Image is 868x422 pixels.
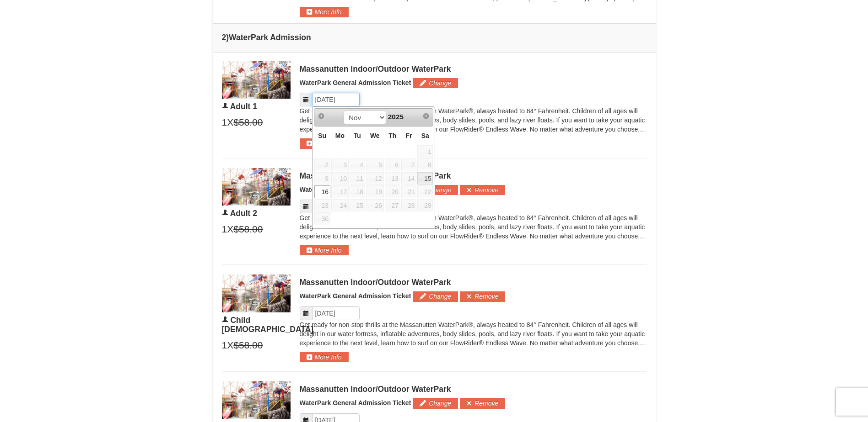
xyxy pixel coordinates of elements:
span: 21 [401,185,417,198]
button: Change [413,78,458,88]
td: unAvailable [401,199,417,212]
span: 26 [366,199,384,212]
span: WaterPark General Admission Ticket [300,399,411,406]
span: 27 [385,199,400,212]
button: Remove [460,291,505,301]
span: 25 [350,199,365,212]
span: 22 [417,185,433,198]
img: 6619917-1403-22d2226d.jpg [222,168,291,206]
span: $58.00 [233,222,263,236]
td: unAvailable [349,185,366,199]
td: unAvailable [401,172,417,185]
td: unAvailable [366,185,384,199]
span: $58.00 [233,116,263,129]
span: Tuesday [354,132,361,139]
button: Remove [460,398,505,408]
td: unAvailable [417,185,433,199]
span: Child [DEMOGRAPHIC_DATA] [222,316,314,334]
a: 15 [417,172,433,185]
button: Change [413,185,458,195]
span: 17 [331,185,349,198]
td: unAvailable [331,172,349,185]
td: available [417,172,433,185]
div: Massanutten Indoor/Outdoor WaterPark [300,171,647,180]
img: 6619917-1403-22d2226d.jpg [222,61,291,99]
span: 23 [314,199,330,212]
td: unAvailable [384,172,401,185]
span: Monday [335,132,345,139]
span: 7 [401,158,417,171]
td: unAvailable [331,185,349,199]
button: Remove [460,185,505,195]
span: Sunday [318,132,326,139]
td: unAvailable [331,158,349,172]
span: 20 [385,185,400,198]
span: 13 [385,172,400,185]
span: WaterPark General Admission Ticket [300,292,411,300]
span: 5 [366,158,384,171]
span: Adult 1 [230,102,257,111]
button: Change [413,291,458,301]
a: 16 [314,185,330,198]
span: 28 [401,199,417,212]
span: Wednesday [370,132,380,139]
button: More Info [300,245,349,255]
span: 2025 [388,113,404,121]
div: Massanutten Indoor/Outdoor WaterPark [300,64,647,74]
span: Prev [318,112,325,120]
span: 12 [366,172,384,185]
p: Get ready for non-stop thrills at the Massanutten WaterPark®, always heated to 84° Fahrenheit. Ch... [300,213,647,241]
span: WaterPark General Admission Ticket [300,186,411,193]
span: ) [226,33,229,42]
td: unAvailable [314,172,331,185]
span: Friday [406,132,412,139]
td: unAvailable [314,199,331,212]
td: unAvailable [384,199,401,212]
button: Change [413,398,458,408]
td: unAvailable [349,158,366,172]
span: 2 [314,158,330,171]
img: 6619917-1403-22d2226d.jpg [222,381,291,419]
span: 4 [350,158,365,171]
span: 3 [331,158,349,171]
span: 8 [417,158,433,171]
span: 14 [401,172,417,185]
span: X [227,338,233,352]
td: unAvailable [331,199,349,212]
span: Saturday [421,132,429,139]
td: unAvailable [417,199,433,212]
td: unAvailable [314,158,331,172]
span: 30 [314,212,330,225]
span: 9 [314,172,330,185]
h4: 2 WaterPark Admission [222,33,647,42]
td: unAvailable [366,158,384,172]
td: available [314,185,331,199]
span: 6 [385,158,400,171]
td: unAvailable [417,145,433,158]
span: Thursday [388,132,396,139]
span: 29 [417,199,433,212]
td: unAvailable [384,158,401,172]
span: 1 [417,145,433,158]
div: Massanutten Indoor/Outdoor WaterPark [300,385,647,394]
td: unAvailable [401,185,417,199]
span: $58.00 [233,338,263,352]
span: 1 [222,116,227,129]
span: 24 [331,199,349,212]
td: unAvailable [349,172,366,185]
p: Get ready for non-stop thrills at the Massanutten WaterPark®, always heated to 84° Fahrenheit. Ch... [300,106,647,134]
td: unAvailable [417,158,433,172]
button: More Info [300,138,349,148]
span: X [227,116,233,129]
td: unAvailable [366,172,384,185]
button: More Info [300,352,349,362]
span: Next [422,112,430,120]
a: Prev [315,110,328,122]
img: 6619917-1403-22d2226d.jpg [222,274,291,312]
td: unAvailable [384,185,401,199]
a: Next [420,110,432,122]
span: 1 [222,338,227,352]
div: Massanutten Indoor/Outdoor WaterPark [300,278,647,287]
button: More Info [300,7,349,17]
span: 10 [331,172,349,185]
